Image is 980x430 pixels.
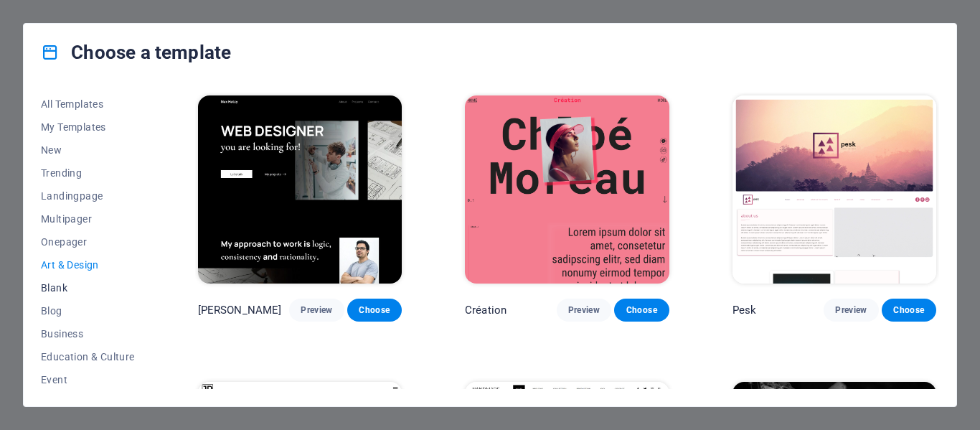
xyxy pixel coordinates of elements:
button: Preview [824,299,878,322]
span: Trending [41,167,135,179]
p: Pesk [732,303,757,317]
span: Preview [835,304,867,316]
span: Preview [568,304,600,316]
button: Preview [289,299,344,322]
button: My Templates [41,116,135,139]
button: Choose [614,299,669,322]
span: My Templates [41,121,135,133]
button: Trending [41,162,135,184]
span: Choose [893,304,925,316]
img: Création [465,95,669,284]
span: Onepager [41,236,135,248]
span: Preview [301,304,332,316]
span: Choose [359,304,390,316]
button: Preview [557,299,611,322]
button: Blog [41,299,135,322]
img: Max Hatzy [198,95,402,284]
span: Blank [41,282,135,294]
span: All Templates [41,98,135,110]
p: [PERSON_NAME] [198,303,282,317]
img: Pesk [732,95,936,284]
button: Multipager [41,207,135,230]
span: Multipager [41,213,135,225]
span: Landingpage [41,190,135,202]
button: Education & Culture [41,345,135,368]
button: Landingpage [41,184,135,207]
span: Education & Culture [41,351,135,363]
button: New [41,139,135,162]
span: Event [41,374,135,385]
span: Art & Design [41,259,135,271]
button: Event [41,368,135,391]
span: Choose [626,304,657,316]
span: Business [41,328,135,340]
button: Business [41,322,135,345]
button: Art & Design [41,253,135,276]
p: Création [465,303,507,317]
button: Onepager [41,230,135,253]
button: All Templates [41,93,135,116]
button: Choose [347,299,402,322]
button: Blank [41,276,135,299]
h4: Choose a template [41,41,231,64]
span: Blog [41,305,135,317]
span: New [41,144,135,156]
button: Choose [882,299,936,322]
